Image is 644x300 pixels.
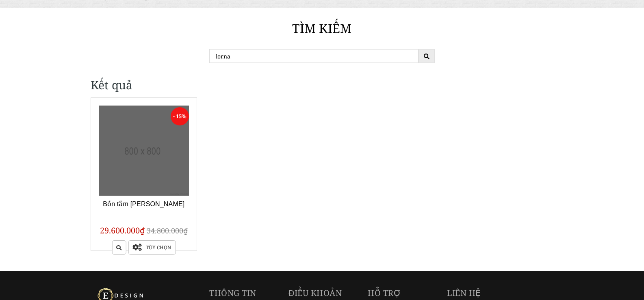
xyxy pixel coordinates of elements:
a: Thông tin [209,287,256,298]
a: Tùy chọn [128,240,176,255]
span: - 15% [171,107,189,125]
input: Tìm kiếm ... [209,49,418,63]
h1: Tìm kiếm [91,12,554,45]
span: 29.600.000₫ [100,225,145,236]
a: Bồn tắm [PERSON_NAME] [103,201,184,207]
h1: Kết quả [91,77,554,93]
span: Liên hệ [447,287,481,298]
span: 34.800.000₫ [147,226,188,235]
a: Hỗ trợ [368,287,401,298]
a: Điều khoản [288,287,342,298]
